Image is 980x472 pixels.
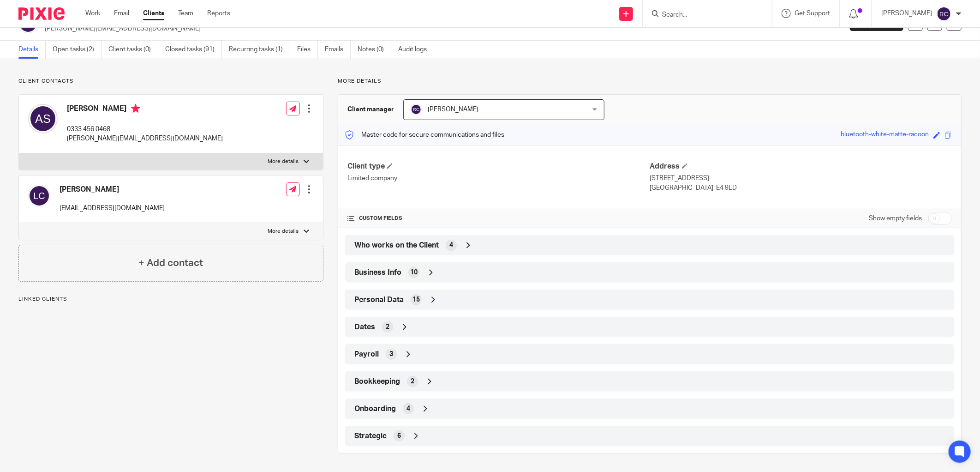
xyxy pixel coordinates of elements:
[165,41,222,59] a: Closed tasks (91)
[449,241,453,250] span: 4
[18,41,46,59] a: Details
[411,377,414,386] span: 2
[60,185,165,194] h4: [PERSON_NAME]
[881,9,932,18] p: [PERSON_NAME]
[841,130,929,140] div: bluetooth-white-matte-racoon
[85,9,100,18] a: Work
[178,9,193,18] a: Team
[45,24,836,33] p: [PERSON_NAME][EMAIL_ADDRESS][DOMAIN_NAME]
[389,350,393,359] span: 3
[937,6,951,21] img: svg%3E
[325,41,351,59] a: Emails
[354,377,400,387] span: Bookkeeping
[410,268,418,277] span: 10
[60,204,165,213] p: [EMAIL_ADDRESS][DOMAIN_NAME]
[347,105,394,114] h3: Client manager
[229,41,290,59] a: Recurring tasks (1)
[354,350,379,359] span: Payroll
[795,10,830,17] span: Get Support
[412,295,420,304] span: 15
[661,11,744,19] input: Search
[67,134,223,143] p: [PERSON_NAME][EMAIL_ADDRESS][DOMAIN_NAME]
[143,9,164,18] a: Clients
[358,41,391,59] a: Notes (0)
[650,162,952,171] h4: Address
[297,41,318,59] a: Files
[354,241,439,250] span: Who works on the Client
[28,104,58,133] img: svg%3E
[354,322,375,332] span: Dates
[28,185,50,207] img: svg%3E
[397,431,401,441] span: 6
[354,268,401,278] span: Business Info
[869,214,922,223] label: Show empty fields
[268,158,299,165] p: More details
[131,104,140,113] i: Primary
[338,78,962,85] p: More details
[108,41,158,59] a: Client tasks (0)
[650,183,952,193] p: [GEOGRAPHIC_DATA], E4 9LD
[347,174,650,183] p: Limited company
[398,41,434,59] a: Audit logs
[406,404,410,413] span: 4
[268,228,299,235] p: More details
[345,130,504,139] p: Master code for secure communications and files
[386,322,389,332] span: 2
[347,215,650,222] h4: CUSTOM FIELDS
[18,7,65,20] img: Pixie
[354,404,396,414] span: Onboarding
[354,431,387,441] span: Strategic
[18,78,323,85] p: Client contacts
[67,104,223,115] h4: [PERSON_NAME]
[650,174,952,183] p: [STREET_ADDRESS]
[428,106,478,113] span: [PERSON_NAME]
[138,256,203,270] h4: + Add contact
[53,41,102,59] a: Open tasks (2)
[411,104,422,115] img: svg%3E
[67,125,223,134] p: 0333 456 0468
[207,9,230,18] a: Reports
[354,295,404,305] span: Personal Data
[114,9,129,18] a: Email
[347,162,650,171] h4: Client type
[18,296,323,303] p: Linked clients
